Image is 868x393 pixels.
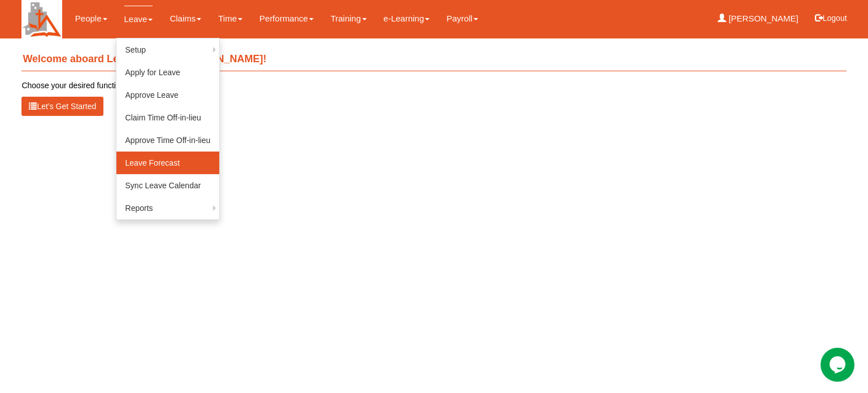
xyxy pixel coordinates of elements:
h4: Welcome aboard Learn Anchor, [PERSON_NAME]! [21,48,846,71]
a: Leave Forecast [116,152,220,174]
a: Approve Leave [116,84,220,106]
a: Sync Leave Calendar [116,174,220,197]
a: Performance [259,6,314,32]
a: e-Learning [384,6,430,32]
iframe: chat widget [821,348,857,382]
a: Leave [124,6,153,32]
a: People [75,6,107,32]
a: Time [218,6,242,32]
p: Choose your desired function from the menu above. [21,80,846,91]
a: Apply for Leave [116,61,220,84]
a: [PERSON_NAME] [718,6,798,32]
img: H+Cupd5uQsr4AAAAAElFTkSuQmCC [21,1,62,38]
button: Let’s Get Started [21,97,103,116]
a: Claim Time Off-in-lieu [116,106,220,129]
a: Approve Time Off-in-lieu [116,129,220,152]
a: Reports [116,197,220,219]
a: Claims [170,6,201,32]
a: Training [331,6,367,32]
a: Payroll [446,6,478,32]
a: Setup [116,38,220,61]
button: Logout [807,5,855,32]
